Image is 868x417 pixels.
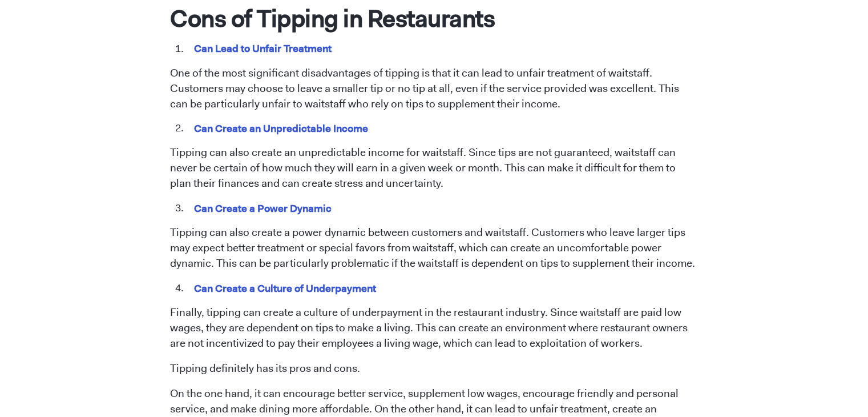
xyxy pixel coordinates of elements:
mark: Can Create a Culture of Underpayment [192,279,378,297]
p: Finally, tipping can create a culture of underpayment in the restaurant industry. Since waitstaff... [170,305,698,351]
p: Tipping definitely has its pros and cons. [170,361,698,376]
mark: Can Lead to Unfair Treatment [192,39,333,57]
p: Tipping can also create an unpredictable income for waitstaff. Since tips are not guaranteed, wai... [170,145,698,191]
h1: Cons of Tipping in Restaurants [170,3,698,33]
p: Tipping can also create a power dynamic between customers and waitstaff. Customers who leave larg... [170,225,698,271]
p: One of the most significant disadvantages of tipping is that it can lead to unfair treatment of w... [170,66,698,112]
mark: Can Create a Power Dynamic [192,199,333,217]
mark: Can Create an Unpredictable Income [192,119,370,137]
